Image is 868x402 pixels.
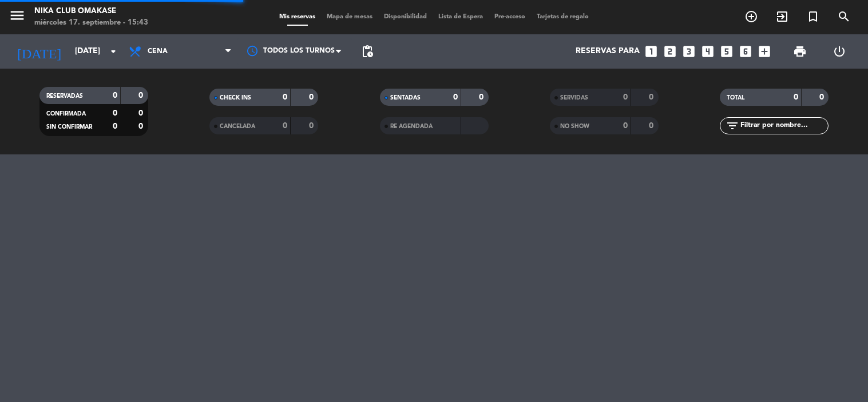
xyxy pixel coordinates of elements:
[390,95,421,101] span: SENTADAS
[106,45,120,58] i: arrow_drop_down
[113,109,117,117] strong: 0
[719,44,734,59] i: looks_5
[9,7,26,24] i: menu
[220,124,255,129] span: CANCELADA
[681,44,696,59] i: looks_3
[433,14,489,20] span: Lista de Espera
[794,93,798,101] strong: 0
[46,93,83,99] span: RESERVADAS
[739,120,828,132] input: Filtrar por nombre...
[9,7,26,28] button: menu
[757,44,772,59] i: add_box
[148,47,168,55] span: Cena
[9,39,69,64] i: [DATE]
[309,122,316,130] strong: 0
[623,93,628,101] strong: 0
[113,91,117,99] strong: 0
[220,95,251,101] span: CHECK INS
[283,93,287,101] strong: 0
[837,10,851,23] i: search
[775,10,789,23] i: exit_to_app
[46,124,92,130] span: SIN CONFIRMAR
[727,95,744,101] span: TOTAL
[738,44,753,59] i: looks_6
[744,10,758,23] i: add_circle_outline
[138,122,145,130] strong: 0
[623,122,628,130] strong: 0
[321,14,378,20] span: Mapa de mesas
[390,124,433,129] span: RE AGENDADA
[726,119,739,133] i: filter_list
[531,14,594,20] span: Tarjetas de regalo
[34,6,148,17] div: Nika Club Omakase
[644,44,659,59] i: looks_one
[793,45,807,58] span: print
[820,34,859,69] div: LOG OUT
[378,14,433,20] span: Disponibilidad
[479,93,486,101] strong: 0
[649,93,656,101] strong: 0
[453,93,458,101] strong: 0
[309,93,316,101] strong: 0
[663,44,677,59] i: looks_two
[560,124,589,129] span: NO SHOW
[34,17,148,29] div: miércoles 17. septiembre - 15:43
[819,93,826,101] strong: 0
[833,45,846,58] i: power_settings_new
[560,95,588,101] span: SERVIDAS
[489,14,531,20] span: Pre-acceso
[649,122,656,130] strong: 0
[700,44,715,59] i: looks_4
[113,122,117,130] strong: 0
[576,47,640,56] span: Reservas para
[360,45,374,58] span: pending_actions
[806,10,820,23] i: turned_in_not
[283,122,287,130] strong: 0
[138,109,145,117] strong: 0
[274,14,321,20] span: Mis reservas
[138,91,145,99] strong: 0
[46,111,86,117] span: CONFIRMADA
